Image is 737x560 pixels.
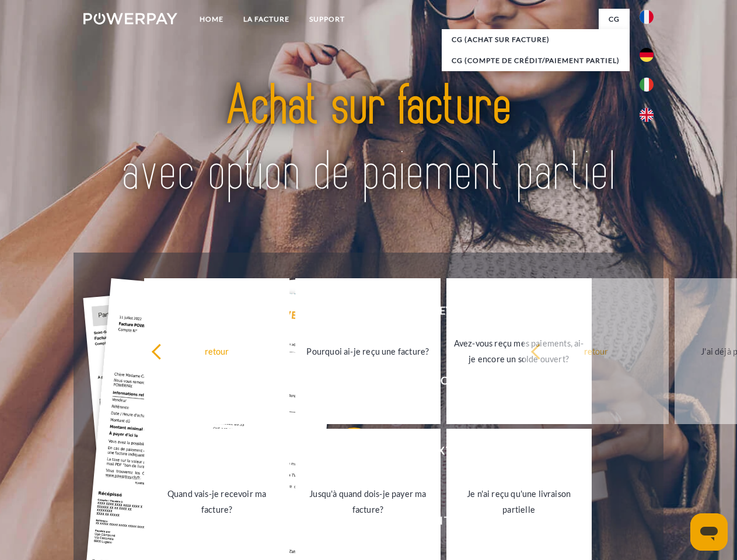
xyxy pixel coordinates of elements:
[442,50,630,71] a: CG (Compte de crédit/paiement partiel)
[453,335,585,367] div: Avez-vous reçu mes paiements, ai-je encore un solde ouvert?
[446,278,592,424] a: Avez-vous reçu mes paiements, ai-je encore un solde ouvert?
[302,486,434,517] div: Jusqu'à quand dois-je payer ma facture?
[151,343,282,359] div: retour
[690,513,728,551] iframe: Bouton de lancement de la fenêtre de messagerie
[640,48,654,62] img: de
[302,343,434,359] div: Pourquoi ai-je reçu une facture?
[190,9,233,30] a: Home
[151,486,282,517] div: Quand vais-je recevoir ma facture?
[111,56,626,223] img: title-powerpay_fr.svg
[233,9,299,30] a: LA FACTURE
[640,10,654,24] img: fr
[640,108,654,122] img: en
[530,343,662,359] div: retour
[83,13,177,24] img: logo-powerpay-white.svg
[599,9,630,30] a: CG
[442,29,630,50] a: CG (achat sur facture)
[453,486,585,517] div: Je n'ai reçu qu'une livraison partielle
[640,78,654,92] img: it
[299,9,355,30] a: Support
